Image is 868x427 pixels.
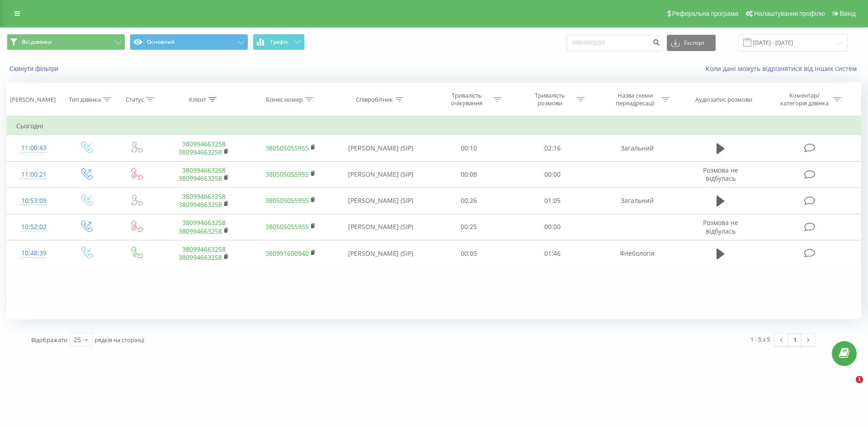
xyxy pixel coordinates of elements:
[74,335,81,344] div: 25
[754,10,825,17] span: Налаштування профілю
[427,240,510,267] td: 00:05
[695,96,752,103] div: Аудіозапис розмови
[179,174,222,183] a: 380994663258
[510,214,594,240] td: 00:00
[356,96,393,103] div: Співробітник
[69,96,101,103] div: Тип дзвінка
[16,218,52,236] div: 10:52:02
[510,240,594,267] td: 01:46
[265,249,309,258] a: 380991600940
[856,376,863,383] span: 1
[427,214,510,240] td: 00:25
[566,35,662,51] input: Пошук за номером
[16,192,52,210] div: 10:53:09
[594,135,681,161] td: Загальний
[130,34,248,50] button: Основний
[788,333,802,346] a: 1
[706,64,861,73] a: Коли дані можуть відрізнятися вiд інших систем
[126,96,144,103] div: Статус
[182,245,226,253] a: 380994663258
[16,139,52,157] div: 11:00:43
[750,335,770,344] div: 1 - 5 з 5
[703,166,738,183] span: Розмова не відбулась
[16,166,52,183] div: 11:00:21
[672,10,739,17] span: Реферальна програма
[265,170,309,178] a: 380505055955
[778,92,831,107] div: Коментар/категорія дзвінка
[611,92,659,107] div: Назва схеми переадресації
[253,34,305,50] button: Графік
[667,35,716,51] button: Експорт
[840,10,856,17] span: Вихід
[179,253,222,262] a: 380994663258
[10,96,56,103] div: [PERSON_NAME]
[334,135,427,161] td: [PERSON_NAME] (SIP)
[22,38,52,46] span: Всі дзвінки
[182,218,226,227] a: 380994663258
[443,92,491,107] div: Тривалість очікування
[594,188,681,214] td: Загальний
[427,135,510,161] td: 00:10
[526,92,574,107] div: Тривалість розмови
[266,96,303,103] div: Бізнес номер
[179,227,222,235] a: 380994663258
[189,96,206,103] div: Клієнт
[510,161,594,188] td: 00:00
[7,65,63,73] button: Скинути фільтри
[265,196,309,205] a: 380505055955
[510,135,594,161] td: 02:16
[703,218,738,235] span: Розмова не відбулась
[510,188,594,214] td: 01:05
[182,192,226,201] a: 380994663258
[837,376,859,398] iframe: Intercom live chat
[594,240,681,267] td: Флебологія
[427,188,510,214] td: 00:26
[427,161,510,188] td: 00:08
[265,144,309,152] a: 380505055955
[31,336,67,344] span: Відображати
[182,140,226,148] a: 380994663258
[265,222,309,231] a: 380505055955
[179,148,222,156] a: 380994663258
[334,240,427,267] td: [PERSON_NAME] (SIP)
[7,117,861,135] td: Сьогодні
[16,244,52,262] div: 10:48:39
[7,34,125,50] button: Всі дзвінки
[334,214,427,240] td: [PERSON_NAME] (SIP)
[334,161,427,188] td: [PERSON_NAME] (SIP)
[94,336,144,344] span: рядків на сторінці
[182,166,226,174] a: 380994663258
[179,200,222,209] a: 380994663258
[334,188,427,214] td: [PERSON_NAME] (SIP)
[270,39,288,45] span: Графік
